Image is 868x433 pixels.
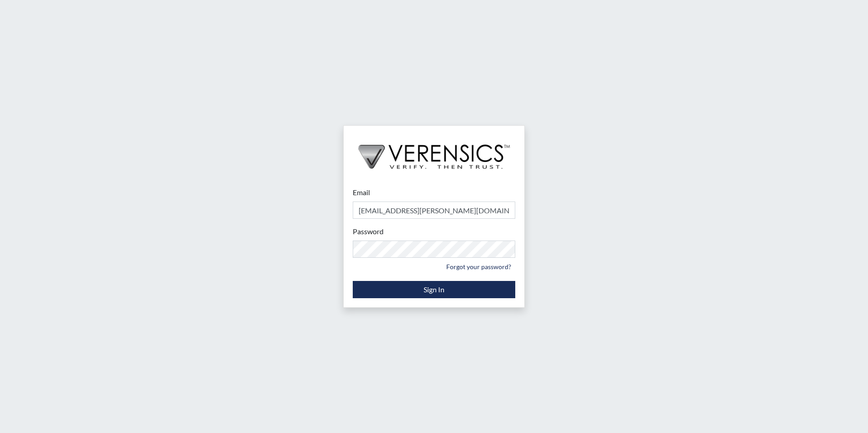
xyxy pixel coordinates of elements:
label: Password [353,226,384,237]
a: Forgot your password? [442,260,515,274]
button: Sign In [353,281,515,298]
label: Email [353,187,370,198]
input: Email [353,202,515,219]
img: logo-wide-black.2aad4157.png [344,126,524,178]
